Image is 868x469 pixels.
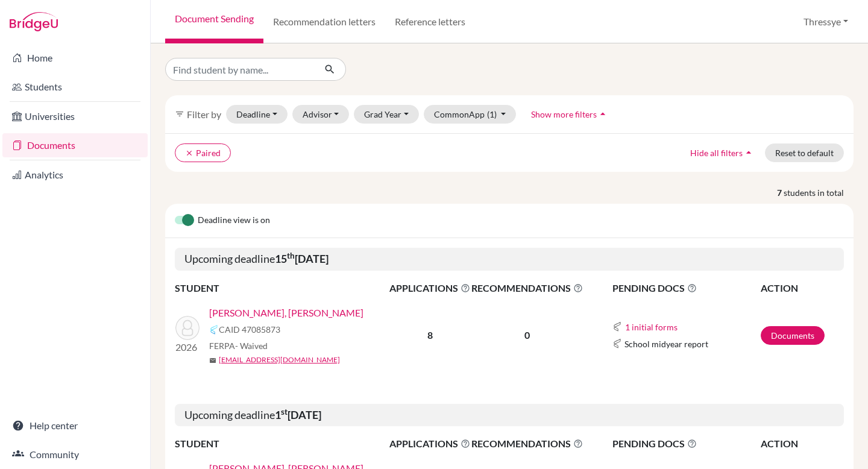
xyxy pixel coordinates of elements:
[471,436,583,451] span: RECOMMENDATIONS
[226,105,288,124] button: Deadline
[2,104,148,128] a: Universities
[281,407,288,417] sup: st
[761,326,825,345] a: Documents
[175,404,844,427] h5: Upcoming deadline
[424,105,517,124] button: CommonApp(1)
[784,186,854,199] span: students in total
[2,133,148,157] a: Documents
[209,325,219,335] img: Common App logo
[471,328,583,342] p: 0
[624,320,678,334] button: 1 initial forms
[612,281,759,295] span: PENDING DOCS
[209,306,363,320] a: [PERSON_NAME], [PERSON_NAME]
[187,109,221,120] span: Filter by
[612,436,759,451] span: PENDING DOCS
[219,354,340,365] a: [EMAIL_ADDRESS][DOMAIN_NAME]
[760,280,844,296] th: ACTION
[760,436,844,452] th: ACTION
[624,338,708,350] span: School midyear report
[209,339,268,352] span: FERPA
[198,213,270,228] span: Deadline view is on
[680,143,765,162] button: Hide all filtersarrow_drop_up
[389,281,470,295] span: APPLICATIONS
[597,108,609,120] i: arrow_drop_up
[175,248,844,271] h5: Upcoming deadline
[292,105,350,124] button: Advisor
[798,10,854,33] button: Thressye
[427,329,433,341] b: 8
[354,105,419,124] button: Grad Year
[175,143,231,162] button: clearPaired
[487,109,497,119] span: (1)
[275,252,329,265] b: 15 [DATE]
[521,105,619,124] button: Show more filtersarrow_drop_up
[175,109,184,119] i: filter_list
[165,58,315,81] input: Find student by name...
[612,339,622,348] img: Common App logo
[2,46,148,70] a: Home
[765,143,844,162] button: Reset to default
[175,340,200,354] p: 2026
[235,341,268,351] span: - Waived
[2,414,148,438] a: Help center
[777,186,784,199] strong: 7
[2,442,148,467] a: Community
[389,436,470,451] span: APPLICATIONS
[531,109,597,119] span: Show more filters
[275,408,321,421] b: 1 [DATE]
[175,436,389,452] th: STUDENT
[2,163,148,187] a: Analytics
[175,316,200,340] img: Shawn Wondo, Ezekiel
[10,12,58,31] img: Bridge-U
[612,322,622,332] img: Common App logo
[209,357,216,364] span: mail
[690,148,743,158] span: Hide all filters
[743,146,755,159] i: arrow_drop_up
[287,251,295,260] sup: th
[2,75,148,99] a: Students
[471,281,583,295] span: RECOMMENDATIONS
[185,149,193,157] i: clear
[175,280,389,296] th: STUDENT
[219,323,280,336] span: CAID 47085873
